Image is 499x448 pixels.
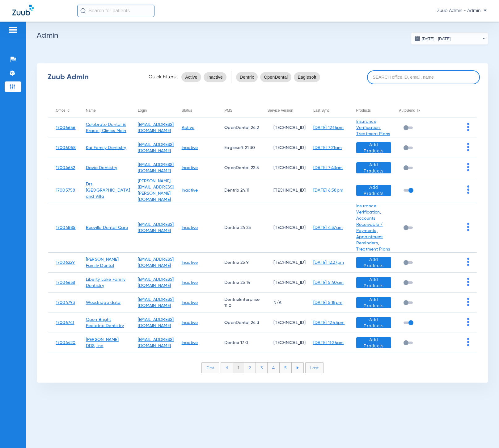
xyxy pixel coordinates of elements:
[356,185,391,196] button: Add Products
[182,188,198,193] a: Inactive
[260,253,306,273] td: [TECHNICAL_ID]
[467,278,469,286] img: group-dot-blue.svg
[356,107,391,114] div: Products
[56,260,75,265] a: 17006229
[280,363,292,373] li: 5
[226,366,228,369] img: arrow-left-blue.svg
[56,321,74,325] a: 17006741
[182,280,198,285] a: Inactive
[138,222,174,233] a: [EMAIL_ADDRESS][DOMAIN_NAME]
[207,74,223,80] span: Inactive
[217,178,260,203] td: Dentrix 24.11
[468,418,499,448] iframe: Chat Widget
[56,280,75,285] a: 17006638
[361,142,387,154] span: Add Products
[361,184,387,197] span: Add Products
[86,107,96,114] div: Name
[356,277,391,288] button: Add Products
[256,363,268,373] li: 3
[224,107,260,114] div: PMS
[414,35,421,42] img: date.svg
[138,179,174,202] a: [PERSON_NAME][EMAIL_ADDRESS][PERSON_NAME][DOMAIN_NAME]
[361,337,387,349] span: Add Products
[361,162,387,174] span: Add Products
[313,260,344,265] a: [DATE] 12:27pm
[86,166,117,170] a: Davie Dentistry
[8,26,18,34] img: hamburger-icon
[217,333,260,353] td: Dentrix 17.0
[86,277,126,288] a: Liberty Lake Family Dentistry
[313,280,344,285] a: [DATE] 5:40am
[313,166,343,170] a: [DATE] 7:43am
[138,122,174,133] a: [EMAIL_ADDRESS][DOMAIN_NAME]
[260,333,306,353] td: [TECHNICAL_ID]
[260,158,306,178] td: [TECHNICAL_ID]
[268,363,280,373] li: 4
[356,257,391,268] button: Add Products
[182,107,192,114] div: Status
[356,107,371,114] div: Products
[182,146,198,150] a: Inactive
[467,123,469,131] img: group-dot-blue.svg
[298,74,316,80] span: Eaglesoft
[86,257,119,268] a: [PERSON_NAME] Family Dental
[86,338,119,348] a: [PERSON_NAME] DDS, Inc
[467,163,469,171] img: group-dot-blue.svg
[182,341,198,345] a: Inactive
[217,158,260,178] td: OpenDental 22.3
[217,273,260,293] td: Dentrix 25.14
[361,276,387,289] span: Add Products
[361,317,387,329] span: Add Products
[37,32,488,39] h2: Admin
[181,71,226,83] mat-chip-listbox: status-filters
[267,107,293,114] div: Service Version
[356,204,390,251] a: Insurance Verification, Accounts Receivable / Payments, Appointment Reminders, Treatment Plans
[217,203,260,253] td: Dentrix 24.25
[56,107,78,114] div: Office Id
[182,107,217,114] div: Status
[138,143,174,153] a: [EMAIL_ADDRESS][DOMAIN_NAME]
[467,318,469,326] img: group-dot-blue.svg
[56,301,75,305] a: 17004793
[86,226,128,230] a: Beeville Dental Care
[399,107,434,114] div: AutoSend Tx
[56,188,75,193] a: 17005758
[260,313,306,333] td: [TECHNICAL_ID]
[313,107,330,114] div: Last Sync
[260,293,306,313] td: N/A
[182,126,195,130] a: Active
[260,118,306,138] td: [TECHNICAL_ID]
[467,143,469,151] img: group-dot-blue.svg
[86,317,124,328] a: Open Bright Pediatric Dentistry
[361,256,387,269] span: Add Products
[356,317,391,328] button: Add Products
[86,122,126,133] a: Celebrate Dental & Brace | Clinics Main
[185,74,197,80] span: Active
[356,297,391,308] button: Add Products
[217,293,260,313] td: DentrixEnterprise 11.0
[56,146,76,150] a: 17006058
[313,107,349,114] div: Last Sync
[56,226,76,230] a: 17004885
[313,301,342,305] a: [DATE] 5:18pm
[217,253,260,273] td: Dentrix 25.9
[138,317,174,328] a: [EMAIL_ADDRESS][DOMAIN_NAME]
[56,341,76,345] a: 17004420
[467,298,469,306] img: group-dot-blue.svg
[233,363,244,373] li: 1
[313,341,344,345] a: [DATE] 11:26am
[86,146,126,150] a: Kai Family Dentistry
[313,126,344,130] a: [DATE] 12:16pm
[240,74,254,80] span: Dentrix
[437,8,487,14] span: Zuub Admin - Admin
[56,166,75,170] a: 17004652
[356,162,391,173] button: Add Products
[182,301,198,305] a: Inactive
[217,138,260,158] td: Eaglesoft 21.30
[138,107,147,114] div: Login
[467,258,469,266] img: group-dot-blue.svg
[244,363,256,373] li: 2
[86,182,130,199] a: Drs. [GEOGRAPHIC_DATA] and Villa
[260,178,306,203] td: [TECHNICAL_ID]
